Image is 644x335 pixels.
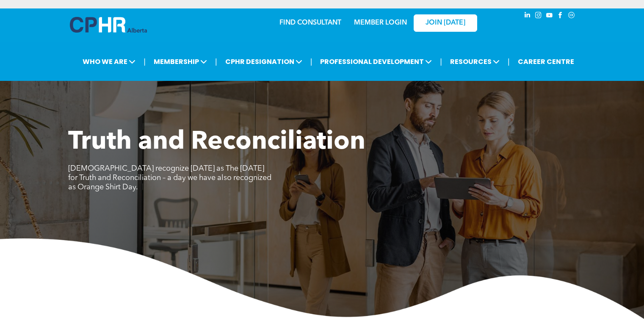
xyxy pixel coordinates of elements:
a: linkedin [523,11,532,22]
span: PROFESSIONAL DEVELOPMENT [318,54,434,69]
a: facebook [556,11,565,22]
a: CAREER CENTRE [515,54,577,69]
span: JOIN [DATE] [426,19,465,27]
span: RESOURCES [448,54,502,69]
span: WHO WE ARE [80,54,138,69]
span: CPHR DESIGNATION [223,54,305,69]
li: | [310,53,312,70]
a: youtube [545,11,554,22]
img: A blue and white logo for cp alberta [70,17,147,33]
a: Social network [567,11,576,22]
li: | [508,53,510,70]
span: [DEMOGRAPHIC_DATA] recognize [DATE] as The [DATE] for Truth and Reconciliation – a day we have al... [68,165,271,191]
span: Truth and Reconciliation [68,130,365,155]
li: | [215,53,217,70]
a: JOIN [DATE] [414,14,477,32]
a: instagram [534,11,543,22]
span: MEMBERSHIP [151,54,210,69]
li: | [144,53,146,70]
a: FIND CONSULTANT [279,19,341,26]
li: | [440,53,442,70]
a: MEMBER LOGIN [354,19,407,26]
